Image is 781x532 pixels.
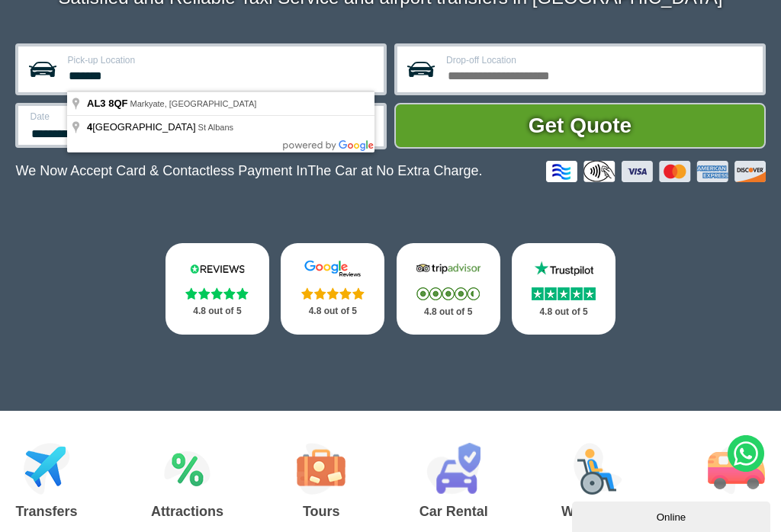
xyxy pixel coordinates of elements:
h3: Attractions [151,505,223,518]
p: 4.8 out of 5 [182,302,252,321]
button: Get Quote [394,103,765,149]
img: Tours [297,443,346,495]
span: The Car at No Extra Charge. [307,163,482,178]
span: [GEOGRAPHIC_DATA] [87,121,198,133]
img: Car Rental [426,443,480,495]
img: Airport Transfers [24,443,70,495]
a: Reviews.io Stars 4.8 out of 5 [166,243,269,335]
img: Stars [185,287,249,300]
p: We Now Accept Card & Contactless Payment In [15,163,482,179]
a: Tripadvisor Stars 4.8 out of 5 [397,243,500,335]
img: Reviews.io [182,260,252,277]
span: St Albans [198,123,233,132]
h3: Car Rental [419,505,488,518]
label: Drop-off Location [446,56,754,65]
p: 4.8 out of 5 [529,303,599,322]
h3: Transfers [15,505,77,518]
img: Wheelchair [574,443,622,495]
label: Date [30,112,185,121]
img: Minibus [708,443,765,495]
img: Stars [416,287,480,300]
span: Markyate, [GEOGRAPHIC_DATA] [130,99,256,108]
p: 4.8 out of 5 [413,303,484,322]
label: Pick-up Location [67,56,374,65]
img: Credit And Debit Cards [546,161,766,182]
a: Trustpilot Stars 4.8 out of 5 [512,243,615,335]
p: 4.8 out of 5 [297,302,368,321]
img: Google [297,260,368,277]
h3: Wheelchair [561,505,635,518]
img: Stars [301,287,365,300]
h3: Tours [297,505,346,518]
span: 4 [87,121,92,133]
img: Stars [532,287,596,300]
a: Google Stars 4.8 out of 5 [281,243,384,335]
img: Tripadvisor [413,260,484,277]
img: Trustpilot [529,260,599,277]
iframe: chat widget [572,498,773,532]
img: Attractions [164,443,211,495]
span: AL3 8QF [87,98,127,109]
